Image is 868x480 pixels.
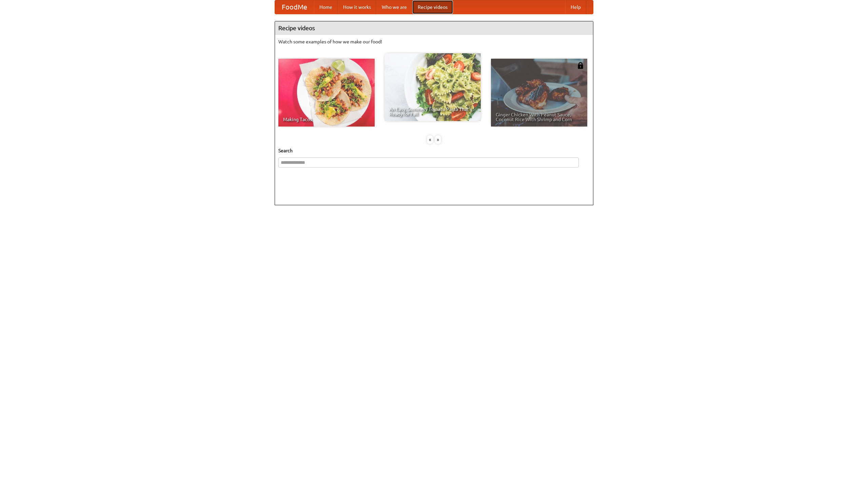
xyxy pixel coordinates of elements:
p: Watch some examples of how we make our food! [278,38,590,45]
a: Making Tacos [278,59,375,127]
span: An Easy, Summery Tomato Pasta That's Ready for Fall [389,107,476,116]
h4: Recipe videos [275,21,593,35]
a: FoodMe [275,0,314,14]
h5: Search [278,147,590,154]
div: » [435,135,441,144]
a: An Easy, Summery Tomato Pasta That's Ready for Fall [384,53,481,121]
img: 483408.png [577,62,584,69]
a: How it works [338,0,376,14]
div: « [427,135,433,144]
span: Making Tacos [283,117,370,122]
a: Home [314,0,338,14]
a: Recipe videos [412,0,453,14]
a: Help [565,0,586,14]
a: Who we are [376,0,412,14]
